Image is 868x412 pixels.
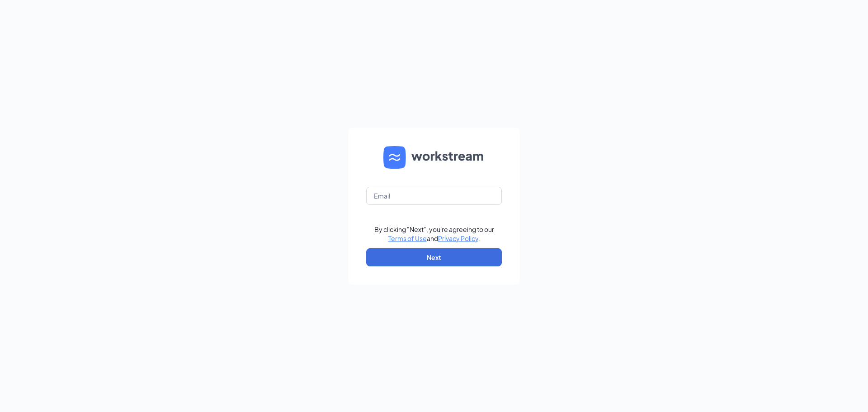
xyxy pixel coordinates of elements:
button: Next [366,248,502,266]
input: Email [366,187,502,205]
a: Terms of Use [388,234,427,242]
a: Privacy Policy [438,234,478,242]
img: WS logo and Workstream text [383,146,485,169]
div: By clicking "Next", you're agreeing to our and . [374,225,494,243]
